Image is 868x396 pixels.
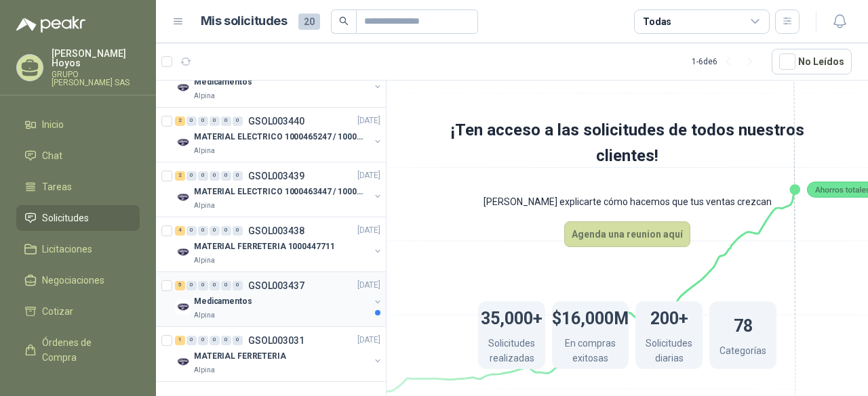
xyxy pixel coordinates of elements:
[357,114,380,127] p: [DATE]
[175,113,383,156] a: 2 0 0 0 0 0 GSOL003440[DATE] Company LogoMATERIAL ELECTRICO 1000465247 / 1000466995Alpina
[175,336,185,345] div: 1
[194,365,215,376] p: Alpina
[16,16,85,32] img: Logo peakr
[198,171,208,181] div: 0
[175,299,191,315] img: Company Logo
[16,267,140,293] a: Negociaciones
[481,302,542,332] h1: 35,000+
[233,281,243,290] div: 0
[357,279,380,292] p: [DATE]
[248,226,304,236] p: GSOL003438
[221,116,231,126] div: 0
[772,49,852,74] button: No Leídos
[210,281,220,290] div: 0
[194,200,215,211] p: Alpina
[552,302,629,332] h1: $16,000M
[175,223,383,266] a: 4 0 0 0 0 0 GSOL003438[DATE] Company LogoMATERIAL FERRETERIA 1000447711Alpina
[248,281,304,290] p: GSOL003437
[198,281,208,290] div: 0
[233,171,243,181] div: 0
[357,224,380,237] p: [DATE]
[210,171,220,181] div: 0
[194,240,334,253] p: MATERIAL FERRETERIA 1000447711
[42,273,104,288] span: Negociaciones
[186,171,197,181] div: 0
[233,336,243,345] div: 0
[186,226,197,236] div: 0
[186,116,197,126] div: 0
[635,336,703,369] p: Solicitudes diarias
[175,116,185,126] div: 2
[719,343,766,361] p: Categorías
[42,117,64,132] span: Inicio
[233,116,243,126] div: 0
[16,299,140,324] a: Cotizar
[175,226,185,236] div: 4
[194,146,215,156] p: Alpina
[175,278,383,321] a: 5 0 0 0 0 0 GSOL003437[DATE] Company LogoMedicamentosAlpina
[42,335,127,365] span: Órdenes de Compra
[552,336,629,369] p: En compras exitosas
[194,185,363,198] p: MATERIAL ELECTRICO 1000463447 / 1000465800
[194,255,215,266] p: Alpina
[186,281,197,290] div: 0
[16,330,140,370] a: Órdenes de Compra
[357,334,380,347] p: [DATE]
[175,190,191,206] img: Company Logo
[478,336,545,369] p: Solicitudes realizadas
[198,116,208,126] div: 0
[643,14,671,29] div: Todas
[175,244,191,261] img: Company Logo
[42,179,72,194] span: Tareas
[194,350,286,363] p: MATERIAL FERRETERIA
[248,116,304,126] p: GSOL003440
[175,135,191,151] img: Company Logo
[248,171,304,181] p: GSOL003439
[564,221,690,247] button: Agenda una reunion aquí
[16,205,140,231] a: Solicitudes
[210,116,220,126] div: 0
[221,336,231,345] div: 0
[248,336,304,345] p: GSOL003031
[198,226,208,236] div: 0
[734,309,753,339] h1: 78
[221,171,231,181] div: 0
[194,76,252,89] p: Medicamentos
[692,51,761,72] div: 1 - 6 de 6
[16,174,140,200] a: Tareas
[42,211,89,225] span: Solicitudes
[175,281,185,290] div: 5
[194,295,252,308] p: Medicamentos
[186,336,197,345] div: 0
[52,70,140,87] p: GRUPO [PERSON_NAME] SAS
[175,354,191,370] img: Company Logo
[221,226,231,236] div: 0
[201,12,288,31] h1: Mis solicitudes
[42,148,62,163] span: Chat
[16,236,140,262] a: Licitaciones
[52,49,140,68] p: [PERSON_NAME] Hoyos
[175,332,383,376] a: 1 0 0 0 0 0 GSOL003031[DATE] Company LogoMATERIAL FERRETERIAAlpina
[298,14,320,30] span: 20
[194,131,363,144] p: MATERIAL ELECTRICO 1000465247 / 1000466995
[42,304,73,319] span: Cotizar
[210,226,220,236] div: 0
[16,112,140,137] a: Inicio
[233,226,243,236] div: 0
[175,171,185,181] div: 2
[42,242,92,257] span: Licitaciones
[221,281,231,290] div: 0
[175,168,383,211] a: 2 0 0 0 0 0 GSOL003439[DATE] Company LogoMATERIAL ELECTRICO 1000463447 / 1000465800Alpina
[194,310,215,321] p: Alpina
[339,16,349,26] span: search
[357,169,380,182] p: [DATE]
[210,336,220,345] div: 0
[16,143,140,169] a: Chat
[650,302,688,332] h1: 200+
[198,336,208,345] div: 0
[194,91,215,102] p: Alpina
[175,80,191,96] img: Company Logo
